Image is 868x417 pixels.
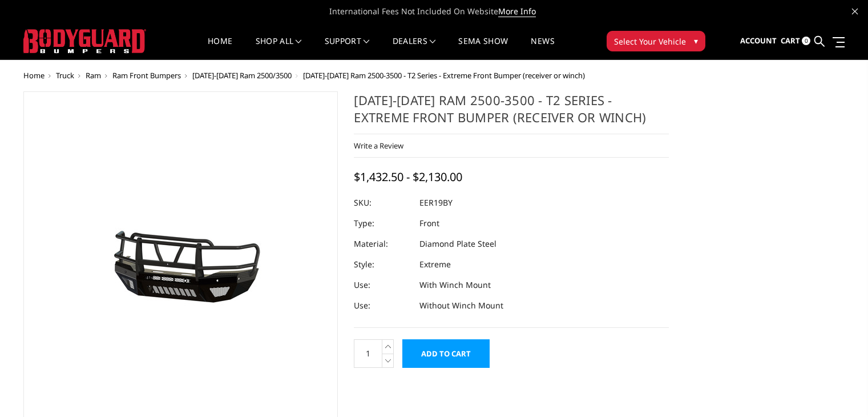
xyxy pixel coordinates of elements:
[458,37,508,59] a: SEMA Show
[354,91,669,134] h1: [DATE]-[DATE] Ram 2500-3500 - T2 Series - Extreme Front Bumper (receiver or winch)
[694,35,698,47] span: ▾
[86,70,101,81] a: Ram
[23,70,45,81] a: Home
[781,35,800,46] span: Cart
[208,37,232,59] a: Home
[740,26,777,57] a: Account
[607,31,705,51] button: Select Your Vehicle
[614,35,686,47] span: Select Your Vehicle
[192,70,292,81] a: [DATE]-[DATE] Ram 2500/3500
[419,213,439,234] dd: Front
[419,254,451,275] dd: Extreme
[56,70,74,81] a: Truck
[531,37,554,59] a: News
[402,339,490,368] input: Add to Cart
[23,29,146,53] img: BODYGUARD BUMPERS
[325,37,370,59] a: Support
[303,70,585,81] span: [DATE]-[DATE] Ram 2500-3500 - T2 Series - Extreme Front Bumper (receiver or winch)
[419,234,496,254] dd: Diamond Plate Steel
[802,37,810,45] span: 0
[354,234,411,254] dt: Material:
[354,295,411,316] dt: Use:
[354,193,411,213] dt: SKU:
[498,6,536,17] a: More Info
[354,141,403,151] a: Write a Review
[781,26,810,57] a: Cart 0
[419,275,491,295] dd: With Winch Mount
[419,193,453,213] dd: EER19BY
[38,196,323,330] img: 2019-2025 Ram 2500-3500 - T2 Series - Extreme Front Bumper (receiver or winch)
[354,275,411,295] dt: Use:
[256,37,302,59] a: shop all
[354,254,411,275] dt: Style:
[740,35,777,46] span: Account
[112,70,181,81] a: Ram Front Bumpers
[354,169,462,185] span: $1,432.50 - $2,130.00
[419,295,503,316] dd: Without Winch Mount
[354,213,411,234] dt: Type:
[393,37,436,59] a: Dealers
